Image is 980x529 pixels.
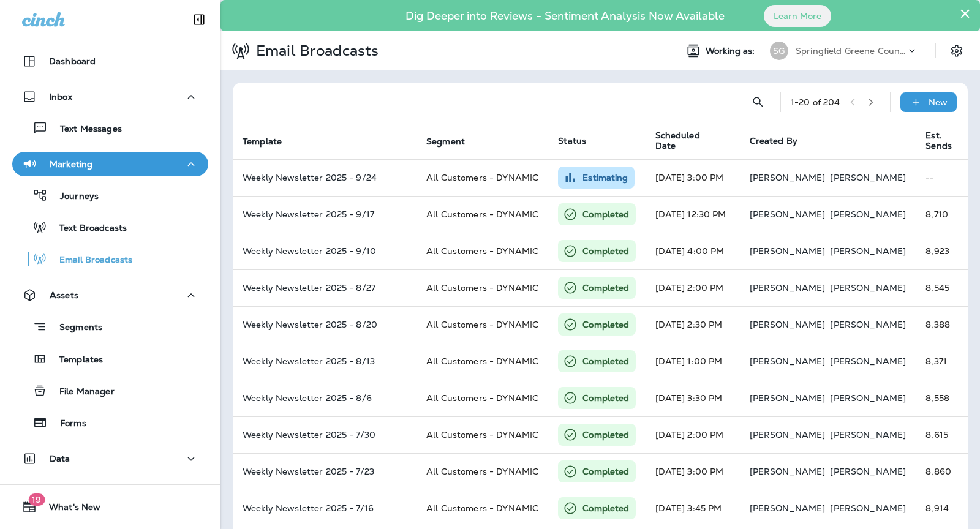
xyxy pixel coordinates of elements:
button: Collapse Sidebar [182,7,216,32]
p: Completed [582,429,629,441]
p: Springfield Greene County Parks and Golf [796,46,906,56]
p: Forms [48,418,86,430]
div: SG [770,42,788,60]
p: Weekly Newsletter 2025 - 9/17 [243,209,407,219]
span: Template [243,137,282,147]
button: Settings [946,40,968,62]
p: Text Messages [48,124,122,135]
p: Data [50,454,70,463]
p: [PERSON_NAME] [830,246,906,256]
span: All Customers - DYNAMIC [426,466,538,477]
span: 19 [28,493,45,506]
span: Working as: [706,46,758,56]
p: Assets [50,290,78,300]
p: Text Broadcasts [47,223,127,234]
p: Completed [582,355,629,367]
button: Close [959,4,971,23]
p: Weekly Newsletter 2025 - 9/10 [243,246,407,256]
p: Segments [47,322,102,334]
span: Est. Sends [925,130,968,151]
p: [PERSON_NAME] [830,356,906,366]
p: [PERSON_NAME] [830,467,906,476]
p: [PERSON_NAME] [750,173,826,182]
button: Inbox [12,84,208,109]
p: [PERSON_NAME] [750,320,826,329]
p: Email Broadcasts [47,255,132,266]
p: Estimating [582,171,628,184]
p: [PERSON_NAME] [830,209,906,219]
button: Assets [12,283,208,307]
p: [PERSON_NAME] [750,246,826,256]
p: Weekly Newsletter 2025 - 8/27 [243,283,407,293]
p: Weekly Newsletter 2025 - 8/13 [243,356,407,366]
p: Weekly Newsletter 2025 - 9/24 [243,173,407,182]
p: Templates [47,355,103,366]
span: Scheduled Date [655,130,735,151]
button: Journeys [12,182,208,208]
span: Status [558,135,586,146]
td: [DATE] 3:45 PM [646,490,740,527]
p: Journeys [48,191,99,203]
span: Segment [426,136,481,147]
p: [PERSON_NAME] [750,467,826,476]
div: 1 - 20 of 204 [791,97,840,107]
p: Email Broadcasts [251,42,379,60]
span: Template [243,136,298,147]
button: Forms [12,410,208,435]
button: Search Email Broadcasts [746,90,771,114]
p: [PERSON_NAME] [750,283,826,293]
button: Dashboard [12,49,208,73]
p: Completed [582,208,629,220]
button: Templates [12,346,208,372]
p: [PERSON_NAME] [750,503,826,513]
p: [PERSON_NAME] [830,173,906,182]
p: Weekly Newsletter 2025 - 8/20 [243,320,407,329]
td: -- [916,159,973,196]
td: 8,371 [916,343,973,380]
p: [PERSON_NAME] [830,503,906,513]
p: [PERSON_NAME] [830,320,906,329]
p: [PERSON_NAME] [750,430,826,440]
p: [PERSON_NAME] [750,209,826,219]
button: Data [12,446,208,471]
span: All Customers - DYNAMIC [426,172,538,183]
button: Marketing [12,152,208,176]
p: Weekly Newsletter 2025 - 7/30 [243,430,407,440]
p: New [929,97,948,107]
button: Segments [12,313,208,340]
td: [DATE] 2:30 PM [646,306,740,343]
button: Text Broadcasts [12,214,208,240]
td: 8,860 [916,453,973,490]
td: 8,615 [916,416,973,453]
span: All Customers - DYNAMIC [426,392,538,403]
p: Completed [582,318,629,331]
td: 8,388 [916,306,973,343]
td: [DATE] 1:00 PM [646,343,740,380]
button: 19What's New [12,495,208,519]
td: [DATE] 3:00 PM [646,453,740,490]
span: All Customers - DYNAMIC [426,356,538,367]
p: Weekly Newsletter 2025 - 7/16 [243,503,407,513]
span: All Customers - DYNAMIC [426,209,538,220]
p: Dashboard [49,56,96,66]
span: Created By [750,135,797,146]
p: [PERSON_NAME] [830,393,906,403]
p: Weekly Newsletter 2025 - 8/6 [243,393,407,403]
p: Marketing [50,159,92,169]
td: 8,545 [916,269,973,306]
p: Completed [582,245,629,257]
p: Dig Deeper into Reviews - Sentiment Analysis Now Available [370,14,760,18]
span: All Customers - DYNAMIC [426,246,538,257]
td: [DATE] 2:00 PM [646,416,740,453]
td: [DATE] 2:00 PM [646,269,740,306]
td: [DATE] 12:30 PM [646,196,740,233]
p: [PERSON_NAME] [750,356,826,366]
span: Est. Sends [925,130,952,151]
p: Completed [582,392,629,404]
span: All Customers - DYNAMIC [426,429,538,440]
td: 8,558 [916,380,973,416]
p: Completed [582,502,629,514]
td: [DATE] 4:00 PM [646,233,740,269]
p: Inbox [49,92,72,102]
button: Email Broadcasts [12,246,208,272]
